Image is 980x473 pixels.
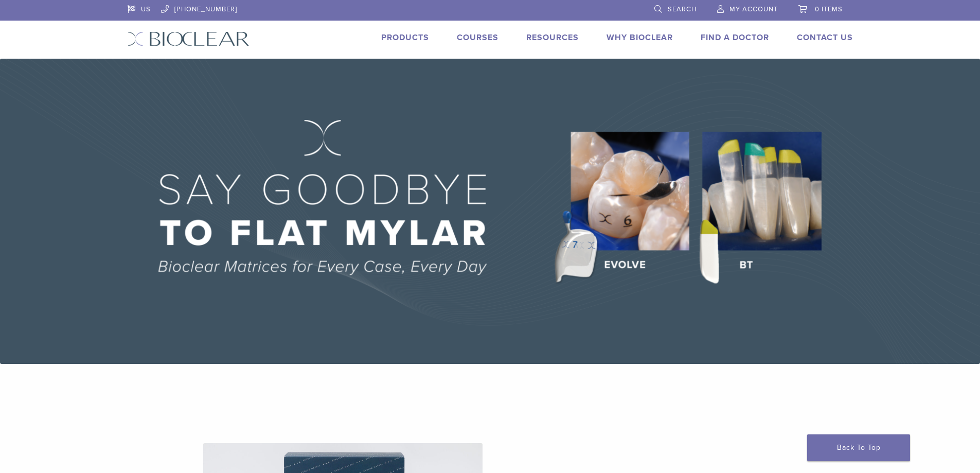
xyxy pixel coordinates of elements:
[797,32,853,43] a: Contact Us
[381,32,429,43] a: Products
[815,5,843,13] span: 0 items
[729,5,778,13] span: My Account
[526,32,579,43] a: Resources
[668,5,697,13] span: Search
[607,32,673,43] a: Why Bioclear
[128,31,250,46] img: Bioclear
[807,434,910,461] a: Back To Top
[701,32,769,43] a: Find A Doctor
[457,32,498,43] a: Courses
